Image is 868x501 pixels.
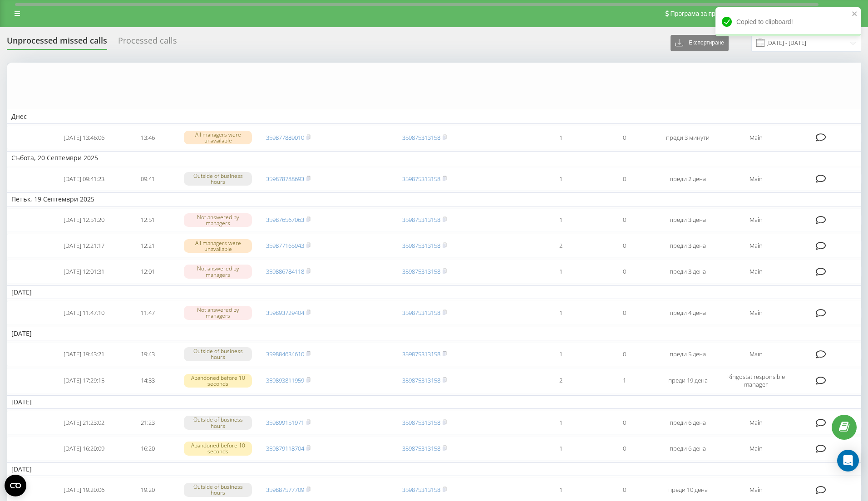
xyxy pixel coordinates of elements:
a: 359899151971 [266,418,304,427]
a: 359875313158 [402,486,440,494]
a: 359875313158 [402,267,440,275]
a: 359893811959 [266,376,304,384]
td: [DATE] 11:47:10 [52,301,116,325]
td: преди 3 минути [656,126,720,150]
a: 359876567063 [266,216,304,224]
td: Main [720,301,792,325]
div: Processed calls [118,36,177,50]
td: [DATE] 21:23:02 [52,411,116,435]
div: Outside of business hours [184,483,252,496]
td: 12:01 [116,260,179,284]
a: 359893729404 [266,309,304,317]
td: 12:51 [116,208,179,232]
td: 1 [529,411,592,435]
td: [DATE] 16:20:09 [52,437,116,461]
td: преди 19 дена [656,368,720,393]
td: [DATE] 19:43:21 [52,342,116,366]
a: 359875313158 [402,350,440,358]
td: 1 [529,126,592,150]
td: 2 [529,234,592,258]
td: 2 [529,368,592,393]
a: 359875313158 [402,444,440,452]
td: [DATE] 17:29:15 [52,368,116,393]
td: 0 [592,342,656,366]
td: 0 [592,234,656,258]
div: Abandoned before 10 seconds [184,374,252,388]
div: Abandoned before 10 seconds [184,442,252,455]
td: 1 [529,301,592,325]
div: Open Intercom Messenger [837,450,859,472]
td: [DATE] 09:41:23 [52,167,116,191]
td: 0 [592,301,656,325]
a: 359877165943 [266,241,304,250]
a: 359879118704 [266,444,304,452]
a: 359875313158 [402,175,440,183]
a: 359875313158 [402,376,440,384]
a: 359886784118 [266,267,304,275]
td: Main [720,260,792,284]
td: преди 3 дена [656,260,720,284]
td: преди 2 дена [656,167,720,191]
div: Outside of business hours [184,416,252,429]
td: Main [720,167,792,191]
td: преди 4 дена [656,301,720,325]
button: Експортиране [671,35,729,51]
td: 14:33 [116,368,179,393]
td: 09:41 [116,167,179,191]
a: 359875313158 [402,309,440,317]
a: 359875313158 [402,418,440,427]
td: 16:20 [116,437,179,461]
td: преди 5 дена [656,342,720,366]
td: 19:43 [116,342,179,366]
a: 359877889010 [266,133,304,142]
td: Main [720,342,792,366]
button: close [852,10,858,19]
a: 359875313158 [402,241,440,250]
div: Outside of business hours [184,347,252,361]
a: 359875313158 [402,216,440,224]
td: 0 [592,411,656,435]
td: 1 [529,208,592,232]
a: 359875313158 [402,133,440,142]
td: Main [720,208,792,232]
td: 1 [529,260,592,284]
div: Not answered by managers [184,306,252,319]
td: 1 [592,368,656,393]
td: 1 [529,342,592,366]
a: 359887577709 [266,486,304,494]
span: Програма за препоръки [670,10,740,17]
td: [DATE] 12:01:31 [52,260,116,284]
div: Not answered by managers [184,213,252,227]
td: преди 3 дена [656,208,720,232]
td: [DATE] 12:51:20 [52,208,116,232]
div: Copied to clipboard! [715,7,861,36]
button: Open CMP widget [5,475,26,496]
td: Main [720,411,792,435]
div: Not answered by managers [184,265,252,278]
div: Outside of business hours [184,172,252,186]
td: [DATE] 13:46:06 [52,126,116,150]
td: 0 [592,260,656,284]
div: Unprocessed missed calls [7,36,107,50]
td: 13:46 [116,126,179,150]
td: преди 6 дена [656,437,720,461]
td: Ringostat responsible manager [720,368,792,393]
td: Main [720,126,792,150]
div: All managers were unavailable [184,239,252,253]
td: Main [720,234,792,258]
td: 0 [592,167,656,191]
td: [DATE] 12:21:17 [52,234,116,258]
td: 0 [592,208,656,232]
div: All managers were unavailable [184,131,252,144]
a: 359878788693 [266,175,304,183]
td: преди 3 дена [656,234,720,258]
td: 0 [592,437,656,461]
td: 0 [592,126,656,150]
a: 359884634610 [266,350,304,358]
td: Main [720,437,792,461]
td: преди 6 дена [656,411,720,435]
td: 1 [529,437,592,461]
td: 21:23 [116,411,179,435]
td: 1 [529,167,592,191]
td: 11:47 [116,301,179,325]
